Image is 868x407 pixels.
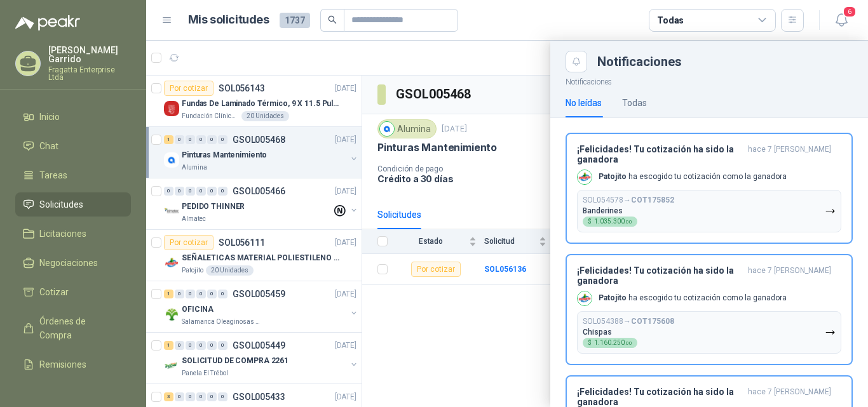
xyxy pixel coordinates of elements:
[15,105,131,129] a: Inicio
[577,311,841,354] button: SOL054388→COT175608Chispas$1.160.250,00
[622,96,647,110] div: Todas
[577,190,841,232] button: SOL054578→COT175852Banderines$1.035.300,00
[566,51,587,72] button: Close
[39,197,83,211] span: Solicitudes
[830,9,853,32] button: 6
[583,317,674,326] p: SOL054388 →
[599,171,787,182] p: ha escogido tu cotización como la ganadora
[15,251,131,275] a: Negociaciones
[577,265,743,286] h3: ¡Felicidades! Tu cotización ha sido la ganadora
[39,227,86,241] span: Licitaciones
[577,387,743,407] h3: ¡Felicidades! Tu cotización ha sido la ganadora
[48,66,131,81] p: Fragatta Enterprise Ltda
[583,196,674,205] p: SOL054578 →
[48,46,131,63] p: [PERSON_NAME] Garrido
[594,340,632,346] span: 1.160.250
[15,163,131,187] a: Tareas
[597,55,853,68] div: Notificaciones
[15,280,131,304] a: Cotizar
[625,340,632,346] span: ,00
[39,285,69,299] span: Cotizar
[577,144,743,164] h3: ¡Felicidades! Tu cotización ha sido la ganadora
[15,192,131,217] a: Solicitudes
[39,110,60,124] span: Inicio
[578,170,592,184] img: Company Logo
[583,328,612,337] p: Chispas
[39,168,67,182] span: Tareas
[328,15,337,24] span: search
[280,13,310,28] span: 1737
[599,293,787,304] p: ha escogido tu cotización como la ganadora
[748,265,831,286] span: hace 7 [PERSON_NAME]
[599,293,627,302] b: Patojito
[566,96,602,110] div: No leídas
[631,317,674,326] b: COT175608
[843,6,857,18] span: 6
[15,134,131,158] a: Chat
[15,352,131,377] a: Remisiones
[625,219,632,225] span: ,00
[631,196,674,204] b: COT175852
[39,256,98,270] span: Negociaciones
[188,11,269,29] h1: Mis solicitudes
[15,15,80,30] img: Logo peakr
[748,144,831,164] span: hace 7 [PERSON_NAME]
[550,72,868,88] p: Notificaciones
[15,309,131,347] a: Órdenes de Compra
[583,206,623,215] p: Banderines
[583,217,637,227] div: $
[566,254,853,365] button: ¡Felicidades! Tu cotización ha sido la ganadorahace 7 [PERSON_NAME] Company LogoPatojito ha escog...
[748,387,831,407] span: hace 7 [PERSON_NAME]
[594,218,632,225] span: 1.035.300
[578,291,592,305] img: Company Logo
[39,314,119,342] span: Órdenes de Compra
[583,338,637,348] div: $
[39,139,58,153] span: Chat
[566,133,853,244] button: ¡Felicidades! Tu cotización ha sido la ganadorahace 7 [PERSON_NAME] Company LogoPatojito ha escog...
[657,13,684,27] div: Todas
[599,172,627,181] b: Patojito
[39,357,86,371] span: Remisiones
[15,222,131,246] a: Licitaciones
